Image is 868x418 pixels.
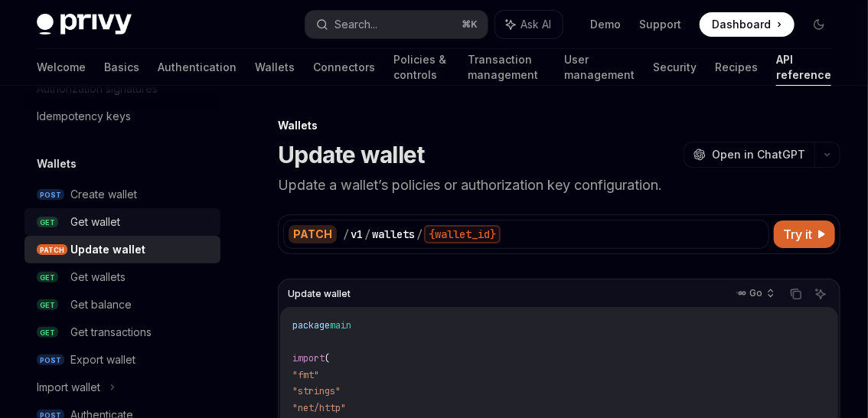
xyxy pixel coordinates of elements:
div: Export wallet [70,351,135,369]
span: Ask AI [521,17,552,32]
a: Transaction management [468,49,546,86]
div: / [364,227,370,242]
span: POST [37,354,64,366]
span: fmt [298,369,314,381]
a: POSTCreate wallet [24,181,220,208]
span: Open in ChatGPT [712,147,805,162]
span: PATCH [37,244,67,256]
h1: Update wallet [278,141,424,168]
span: Try it [783,225,812,243]
span: " [341,402,346,414]
span: " [335,385,341,397]
a: PATCHUpdate wallet [24,236,220,263]
span: strings [298,385,335,397]
a: Welcome [37,49,86,86]
span: main [330,319,351,331]
div: / [343,227,349,242]
button: Open in ChatGPT [684,142,814,168]
p: Update a wallet’s policies or authorization key configuration. [278,175,840,196]
a: API reference [776,49,831,86]
a: Connectors [313,49,375,86]
span: " [292,385,298,397]
span: Update wallet [288,288,351,300]
div: Search... [334,15,377,34]
span: " [292,402,298,414]
a: Wallets [255,49,295,86]
button: Ask AI [495,11,563,38]
div: Create wallet [70,185,137,204]
a: Support [639,17,681,32]
div: / [416,227,423,242]
div: v1 [351,227,363,242]
a: GETGet wallets [24,263,220,291]
span: GET [37,217,58,228]
div: Get wallet [70,213,120,231]
div: Update wallet [70,240,145,259]
a: Basics [104,49,139,86]
div: Get wallets [70,268,126,286]
span: " [314,369,319,381]
span: import [292,352,325,364]
a: Demo [590,17,621,32]
span: " [292,369,298,381]
div: Idempotency keys [37,107,131,126]
div: wallets [372,227,415,242]
p: Go [749,287,762,299]
button: Search...⌘K [305,11,487,38]
div: Get balance [70,296,132,314]
div: Get transactions [70,323,152,341]
a: Dashboard [700,12,795,37]
a: GETGet wallet [24,208,220,236]
a: Security [653,49,697,86]
a: GETGet transactions [24,318,220,346]
img: dark logo [37,14,132,35]
div: PATCH [289,225,337,243]
button: Try it [774,220,835,248]
span: GET [37,299,58,311]
span: GET [37,272,58,283]
span: net/http [298,402,341,414]
span: POST [37,189,64,201]
a: GETGet balance [24,291,220,318]
div: Wallets [278,118,840,133]
span: Dashboard [712,17,771,32]
span: package [292,319,330,331]
span: ⌘ K [462,18,478,31]
a: Idempotency keys [24,103,220,130]
button: Toggle dark mode [807,12,831,37]
h5: Wallets [37,155,77,173]
span: GET [37,327,58,338]
button: Ask AI [811,284,830,304]
div: {wallet_id} [424,225,501,243]
button: Copy the contents from the code block [786,284,806,304]
a: Authentication [158,49,237,86]
a: POSTExport wallet [24,346,220,374]
a: Policies & controls [393,49,449,86]
button: Go [727,281,782,307]
div: Import wallet [37,378,100,397]
a: Recipes [715,49,758,86]
span: ( [325,352,330,364]
a: User management [564,49,635,86]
